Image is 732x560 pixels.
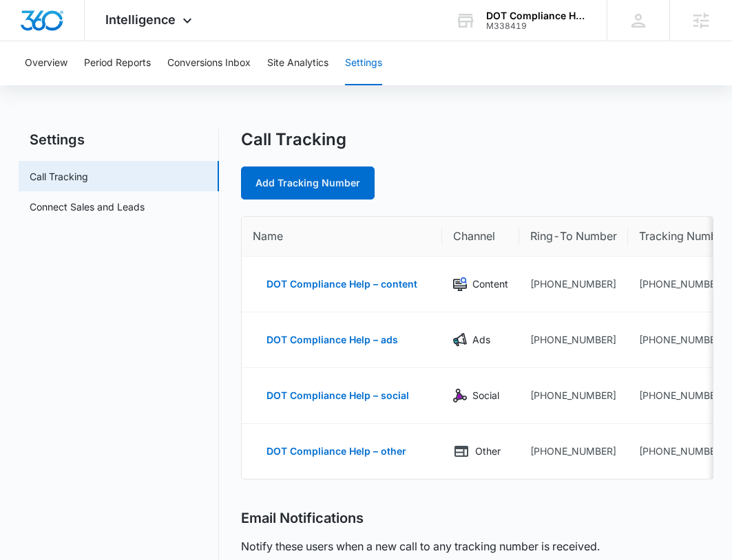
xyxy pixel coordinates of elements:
[25,41,67,85] button: Overview
[442,217,519,257] th: Channel
[519,424,628,479] td: [PHONE_NUMBER]
[167,41,251,85] button: Conversions Inbox
[241,538,600,554] p: Notify these users when a new call to any tracking number is received.
[472,277,508,292] p: Content
[519,257,628,312] td: [PHONE_NUMBER]
[472,332,490,347] p: Ads
[486,10,587,21] div: account name
[30,169,88,184] a: Call Tracking
[241,129,346,150] h1: Call Tracking
[241,166,375,200] a: Add Tracking Number
[105,12,176,27] span: Intelligence
[345,41,382,85] button: Settings
[519,312,628,368] td: [PHONE_NUMBER]
[241,510,364,527] h2: Email Notifications
[519,368,628,424] td: [PHONE_NUMBER]
[253,323,412,356] button: DOT Compliance Help – ads
[253,379,423,412] button: DOT Compliance Help – social
[267,41,328,85] button: Site Analytics
[475,444,501,459] p: Other
[253,435,420,468] button: DOT Compliance Help – other
[253,268,431,301] button: DOT Compliance Help – content
[30,200,145,214] a: Connect Sales and Leads
[19,129,219,150] h2: Settings
[519,217,628,257] th: Ring-To Number
[453,277,467,291] img: Content
[486,21,587,31] div: account id
[242,217,442,257] th: Name
[84,41,151,85] button: Period Reports
[453,333,467,347] img: Ads
[472,388,499,403] p: Social
[453,389,467,402] img: Social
